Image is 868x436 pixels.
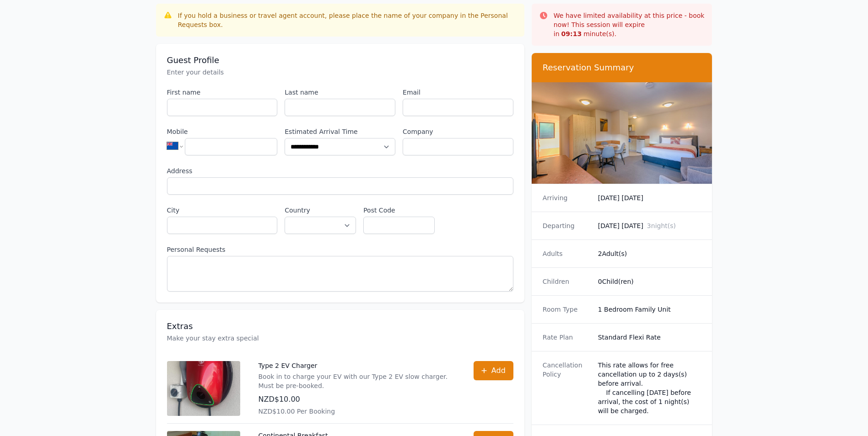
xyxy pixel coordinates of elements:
label: First name [167,88,278,97]
p: Type 2 EV Charger [259,361,455,370]
dd: 0 Child(ren) [598,277,701,286]
h3: Reservation Summary [543,62,701,73]
label: Country [285,206,356,215]
dt: Rate Plan [543,333,591,342]
p: NZD$10.00 [259,394,455,405]
dd: 1 Bedroom Family Unit [598,305,701,314]
div: If you hold a business or travel agent account, please place the name of your company in the Pers... [178,11,517,29]
label: Mobile [167,127,278,136]
label: Estimated Arrival Time [285,127,395,136]
button: Add [474,361,513,380]
h3: Guest Profile [167,55,513,66]
dt: Cancellation Policy [543,361,591,415]
span: 3 night(s) [647,222,676,229]
dt: Departing [543,221,591,230]
label: Email [403,88,513,97]
h3: Extras [167,321,513,332]
p: Make your stay extra special [167,334,513,343]
label: Personal Requests [167,245,513,254]
p: Enter your details [167,68,513,77]
label: Company [403,127,513,136]
dt: Children [543,277,591,286]
label: Last name [285,88,395,97]
p: We have limited availability at this price - book now! This session will expire in minute(s). [554,11,705,38]
span: Add [491,365,506,376]
p: NZD$10.00 Per Booking [259,407,455,416]
dd: [DATE] [DATE] [598,221,701,230]
img: 1 Bedroom Family Unit [532,82,712,184]
dt: Adults [543,249,591,258]
dd: [DATE] [DATE] [598,193,701,202]
label: Post Code [363,206,435,215]
p: Book in to charge your EV with our Type 2 EV slow charger. Must be pre-booked. [259,372,455,390]
div: This rate allows for free cancellation up to 2 days(s) before arrival. If cancelling [DATE] befor... [598,361,701,415]
dt: Room Type [543,305,591,314]
dd: 2 Adult(s) [598,249,701,258]
label: Address [167,166,513,175]
img: Type 2 EV Charger [167,361,240,416]
label: City [167,206,278,215]
dd: Standard Flexi Rate [598,333,701,342]
strong: 09 : 13 [561,30,582,37]
dt: Arriving [543,193,591,202]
